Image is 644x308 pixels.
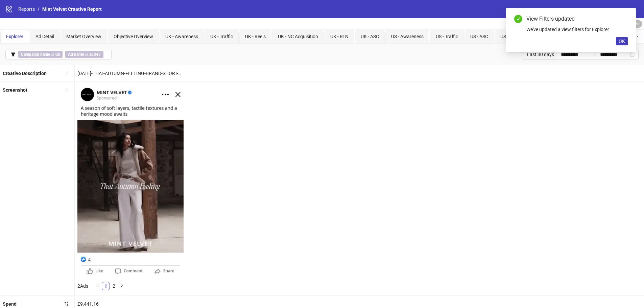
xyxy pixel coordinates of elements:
[628,30,644,43] button: ellipsis
[114,34,153,39] span: Objective Overview
[64,88,69,92] span: sort-ascending
[77,283,88,289] span: 2 Ads
[278,34,318,39] span: UK - NC Acquisition
[3,87,27,93] b: Screenshot
[470,34,488,39] span: US - ASC
[89,52,101,57] b: ad347
[110,282,118,290] li: 2
[3,71,47,76] b: Creative Description
[120,283,124,287] span: right
[436,34,458,39] span: US - Traffic
[17,5,36,13] a: Reports
[634,34,638,39] span: ellipsis
[77,85,184,276] img: Screenshot 6832559609900
[21,52,50,57] b: Campaign name
[42,6,102,12] span: Mint Velvet Creative Report
[64,71,69,76] span: sort-ascending
[118,282,126,290] button: right
[5,49,112,60] button: Campaign name ∋ ukAd name ∋ ad347
[620,15,628,22] a: Close
[38,5,40,13] li: /
[361,34,379,39] span: UK - ASC
[94,282,102,290] li: Previous Page
[68,52,84,57] b: Ad name
[75,65,186,81] div: [DATE]-THAT-AUTUMN-FEELING-BRAND-SHORT-VIDEO
[619,39,625,44] span: OK
[66,34,101,39] span: Market Overview
[64,301,69,306] span: sort-descending
[210,34,233,39] span: UK - Traffic
[526,15,628,23] div: View Filters updated
[391,34,424,39] span: US - Awareness
[102,282,110,290] li: 1
[514,15,522,23] span: check-circle
[616,37,628,45] button: OK
[6,34,23,39] span: Explorer
[96,283,100,287] span: left
[11,52,16,57] span: filter
[118,282,126,290] li: Next Page
[110,282,118,290] a: 2
[245,34,266,39] span: UK - Reels
[35,34,54,39] span: Ad Detail
[55,52,60,57] b: uk
[165,34,198,39] span: UK - Awareness
[3,301,17,307] b: Spend
[102,282,110,290] a: 1
[94,282,102,290] button: left
[526,26,628,33] div: We've updated a view filters for Explorer
[500,34,518,39] span: US - RET
[330,34,349,39] span: UK - RTN
[65,51,103,58] span: ∋
[18,51,63,58] span: ∋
